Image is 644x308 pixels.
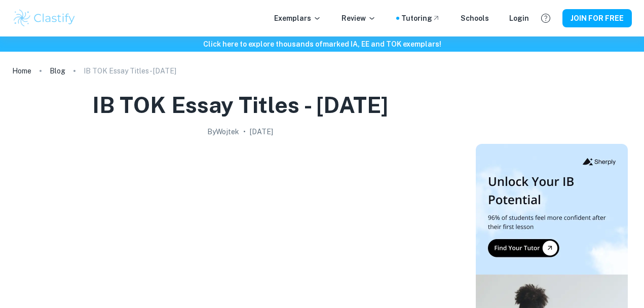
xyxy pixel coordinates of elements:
h2: By Wojtek [207,126,239,137]
h2: [DATE] [250,126,273,137]
p: • [243,126,246,137]
button: Help and Feedback [537,10,554,27]
h1: IB TOK Essay Titles - [DATE] [92,90,388,120]
a: Login [509,13,529,24]
p: Review [342,13,376,24]
img: Clastify logo [12,8,77,28]
a: Schools [461,13,489,24]
button: JOIN FOR FREE [562,9,632,27]
h6: Click here to explore thousands of marked IA, EE and TOK exemplars ! [2,38,642,50]
a: Tutoring [401,13,440,24]
p: Exemplars [274,13,321,24]
p: IB TOK Essay Titles - [DATE] [84,65,176,76]
a: Blog [50,64,65,78]
a: Home [12,64,31,78]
